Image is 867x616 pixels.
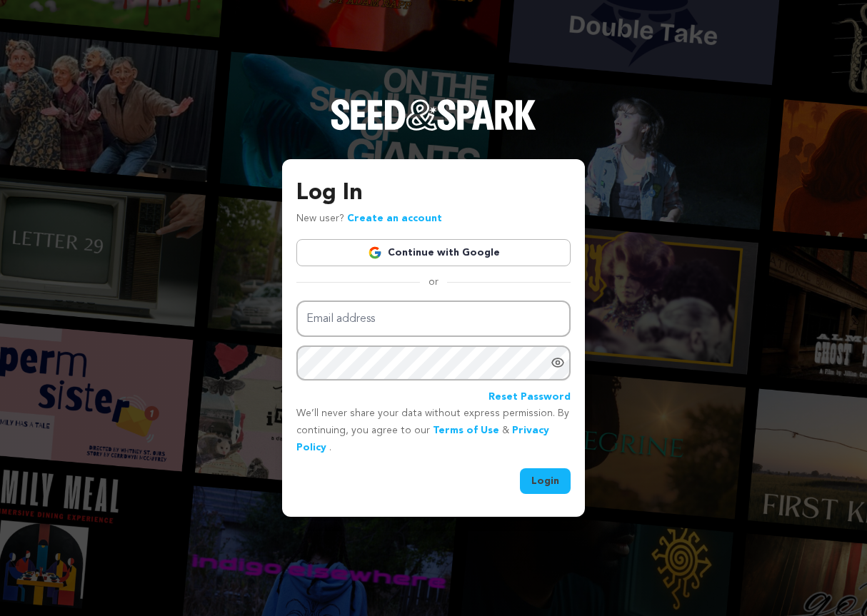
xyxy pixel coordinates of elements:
img: Seed&Spark Logo [331,99,536,131]
img: Google logo [368,246,382,260]
input: Email address [296,301,571,337]
p: New user? [296,211,442,228]
a: Create an account [347,213,442,223]
a: Reset Password [488,389,571,406]
h3: Log In [296,176,571,211]
a: Seed&Spark Homepage [331,99,536,159]
a: Show password as plain text. Warning: this will display your password on the screen. [551,355,565,370]
a: Terms of Use [433,425,499,435]
button: Login [520,468,571,494]
a: Continue with Google [296,239,571,266]
p: We’ll never share your data without express permission. By continuing, you agree to our & . [296,405,571,456]
span: or [420,275,447,289]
